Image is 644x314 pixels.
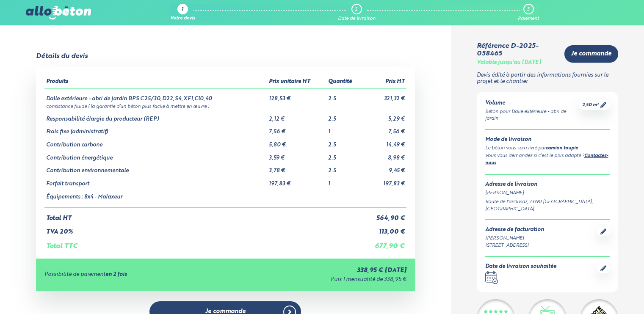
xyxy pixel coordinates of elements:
[170,16,195,22] div: Votre devis
[485,227,544,233] div: Adresse de facturation
[485,242,544,249] div: [STREET_ADDRESS]
[485,152,610,168] div: Vous vous demandez si c’est le plus adapté ? .
[170,4,195,22] a: 1 Votre devis
[362,75,406,89] th: Prix HT
[518,16,539,22] div: Paiement
[362,174,406,187] td: 197,83 €
[485,108,579,123] div: Béton pour Dalle extérieure - abri de jardin
[44,135,267,149] td: Contribution carbone
[485,264,556,270] div: Date de livraison souhaitée
[44,75,267,89] th: Produits
[182,7,183,13] div: 1
[477,42,558,58] div: Référence D-2025-058465
[267,149,326,162] td: 3,59 €
[44,236,362,250] td: Total TTC
[362,110,406,123] td: 5,29 €
[362,236,406,250] td: 677,90 €
[477,72,619,85] p: Devis édité à partir des informations fournies sur le projet et le chantier
[44,174,267,187] td: Forfait transport
[326,122,362,135] td: 1
[485,190,610,197] div: [PERSON_NAME]
[267,110,326,123] td: 2,12 €
[267,135,326,149] td: 5,80 €
[518,4,539,22] a: 3 Paiement
[326,110,362,123] td: 2.5
[362,161,406,174] td: 9,45 €
[485,100,579,107] div: Volume
[362,222,406,236] td: 113,00 €
[267,75,326,89] th: Prix unitaire HT
[233,267,406,274] div: 338,95 € [DATE]
[26,6,91,19] img: allobéton
[44,272,233,278] div: Possibilité de paiement
[362,208,406,222] td: 564,90 €
[485,198,610,213] div: Route de l'arclusaz, 73390 [GEOGRAPHIC_DATA], [GEOGRAPHIC_DATA]
[44,149,267,162] td: Contribution énergétique
[267,174,326,187] td: 197,83 €
[44,122,267,135] td: Frais fixe (administratif)
[564,45,618,63] a: Je commande
[44,208,362,222] td: Total HT
[44,102,406,110] td: consistance fluide ( la garantie d’un béton plus facile à mettre en œuvre )
[362,149,406,162] td: 8,98 €
[355,7,357,12] div: 2
[338,16,376,22] div: Date de livraison
[44,222,362,236] td: TVA 20%
[326,149,362,162] td: 2.5
[362,122,406,135] td: 7,56 €
[571,50,611,58] span: Je commande
[326,135,362,149] td: 2.5
[44,161,267,174] td: Contribution environnementale
[36,52,88,60] div: Détails du devis
[44,110,267,123] td: Responsabilité élargie du producteur (REP)
[477,60,541,66] div: Valable jusqu'au [DATE]
[44,187,267,208] td: Équipements : 8x4 - Malaxeur
[267,161,326,174] td: 3,78 €
[485,182,610,188] div: Adresse de livraison
[569,281,635,305] iframe: Help widget launcher
[44,89,267,102] td: Dalle extérieure - abri de jardin BPS C25/30,D22,S4,XF1,Cl0,40
[267,89,326,102] td: 128,53 €
[267,122,326,135] td: 7,56 €
[362,135,406,149] td: 14,49 €
[326,75,362,89] th: Quantité
[362,89,406,102] td: 321,32 €
[233,277,406,283] div: Puis 1 mensualité de 338,95 €
[546,146,578,151] a: camion toupie
[338,4,376,22] a: 2 Date de livraison
[485,235,544,242] div: [PERSON_NAME]
[326,174,362,187] td: 1
[527,7,529,12] div: 3
[485,145,610,152] div: Le béton vous sera livré par
[326,89,362,102] td: 2.5
[105,272,127,277] strong: en 2 fois
[485,137,610,143] div: Mode de livraison
[326,161,362,174] td: 2.5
